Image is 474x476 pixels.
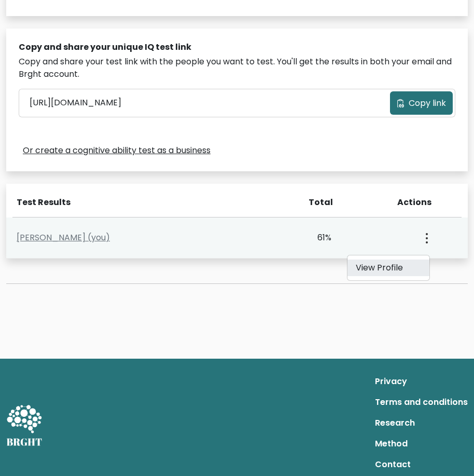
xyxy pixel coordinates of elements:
a: Method [375,433,468,454]
a: Contact [375,454,468,475]
div: Copy and share your unique IQ test link [19,41,455,53]
a: Research [375,413,468,433]
div: Actions [397,196,462,209]
a: Terms and conditions [375,392,468,413]
div: Copy and share your test link with the people you want to test. You'll get the results in both yo... [19,56,455,80]
span: Copy link [409,97,446,110]
a: [PERSON_NAME] (you) [17,232,110,243]
button: Copy link [390,91,453,115]
div: Test Results [17,196,269,209]
a: Privacy [375,371,468,392]
a: View Profile [347,260,429,276]
div: Total [282,196,333,209]
a: Or create a cognitive ability test as a business [23,144,211,157]
div: 61% [281,232,331,244]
